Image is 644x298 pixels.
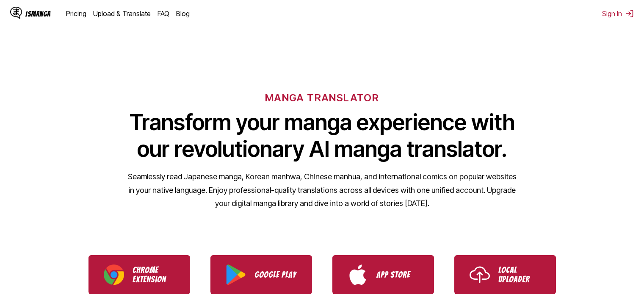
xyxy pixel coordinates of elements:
[348,265,368,285] img: App Store logo
[210,255,312,294] a: Download IsManga from Google Play
[602,9,634,18] button: Sign In
[226,265,246,285] img: Google Play logo
[498,265,541,284] p: Local Uploader
[93,9,151,18] a: Upload & Translate
[454,255,556,294] a: Use IsManga Local Uploader
[25,10,51,18] div: IsManga
[127,109,517,162] h1: Transform your manga experience with our revolutionary AI manga translator.
[176,9,190,18] a: Blog
[254,270,297,279] p: Google Play
[376,270,419,279] p: App Store
[470,265,490,285] img: Upload icon
[88,255,190,294] a: Download IsManga Chrome Extension
[104,265,124,285] img: Chrome logo
[625,9,634,18] img: Sign out
[133,265,175,284] p: Chrome Extension
[10,7,66,20] a: IsManga LogoIsManga
[10,7,22,19] img: IsManga Logo
[127,170,517,210] p: Seamlessly read Japanese manga, Korean manhwa, Chinese manhua, and international comics on popula...
[66,9,86,18] a: Pricing
[158,9,169,18] a: FAQ
[332,255,434,294] a: Download IsManga from App Store
[265,92,379,104] h6: MANGA TRANSLATOR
